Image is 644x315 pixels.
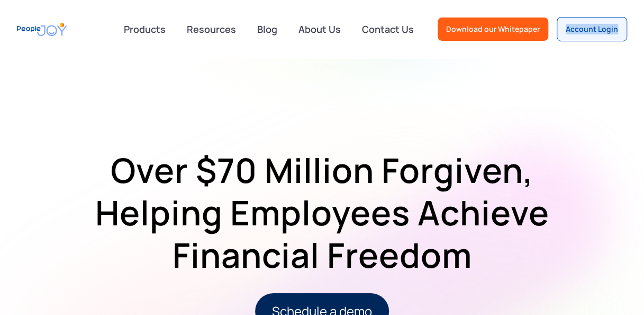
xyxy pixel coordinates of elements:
a: About Us [292,17,347,41]
a: Resources [180,17,242,41]
h2: Over $70 Million Forgiven, Helping Employees Achieve Financial Freedom [58,149,587,276]
div: Products [117,19,172,40]
a: Blog [251,17,284,41]
a: Account Login [557,17,627,41]
a: Download our Whitepaper [438,17,548,41]
a: home [17,17,67,41]
div: Download our Whitepaper [446,24,540,34]
a: Contact Us [356,17,420,41]
div: Account Login [566,24,618,34]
